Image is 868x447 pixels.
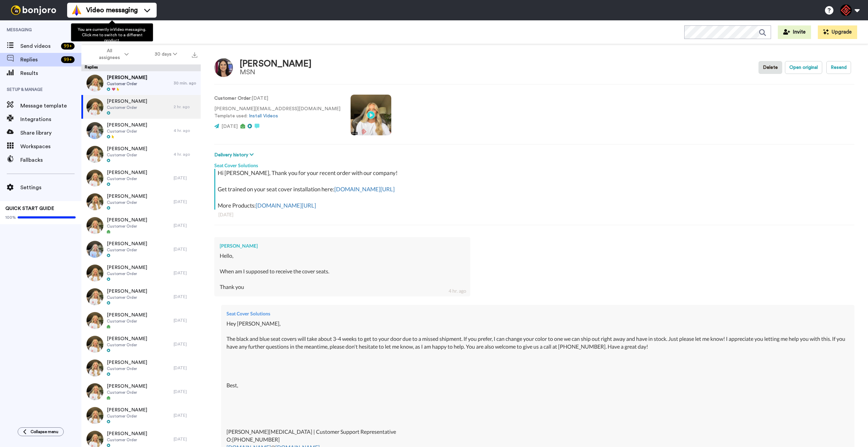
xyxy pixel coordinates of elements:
[174,152,197,157] div: 4 hr. ago
[81,190,201,214] a: [PERSON_NAME]Customer Order[DATE]
[107,98,147,105] span: [PERSON_NAME]
[107,74,147,81] span: [PERSON_NAME]
[86,265,103,281] img: 96e7cb33-0ad0-4b88-82f8-5b0011c9af66-thumb.jpg
[221,124,238,129] span: [DATE]
[81,309,201,332] a: [PERSON_NAME]Customer Order[DATE]
[174,342,197,347] div: [DATE]
[214,96,251,101] strong: Customer Order
[86,241,103,258] img: 69cb5289-6f68-4c42-9f23-daf942cf1056-thumb.jpg
[826,61,851,74] button: Resend
[240,59,312,69] div: [PERSON_NAME]
[81,404,201,427] a: [PERSON_NAME]Customer Order[DATE]
[107,390,147,395] span: Customer Order
[61,43,75,50] div: 99 +
[81,119,201,142] a: [PERSON_NAME]Customer Order4 hr. ago
[107,240,147,247] span: [PERSON_NAME]
[107,122,147,129] span: [PERSON_NAME]
[174,104,197,110] div: 2 hr. ago
[249,114,278,118] a: Install Videos
[20,102,81,110] span: Message template
[192,52,197,58] img: export.svg
[214,95,340,102] p: : [DATE]
[107,407,147,413] span: [PERSON_NAME]
[81,237,201,261] a: [PERSON_NAME]Customer Order[DATE]
[174,365,197,371] div: [DATE]
[174,389,197,394] div: [DATE]
[20,42,58,50] span: Send videos
[107,81,147,86] span: Customer Order
[449,288,466,294] div: 4 hr. ago
[81,71,201,95] a: [PERSON_NAME]Customer Order30 min. ago
[174,413,197,418] div: [DATE]
[174,80,197,86] div: 30 min. ago
[334,186,395,193] a: [DOMAIN_NAME][URL]
[81,64,201,71] div: Replies
[107,169,147,176] span: [PERSON_NAME]
[5,206,54,211] span: QUICK START GUIDE
[220,252,465,291] div: Hello, When am I supposed to receive the cover seats. Thank you
[214,151,256,159] button: Delivery history
[107,247,147,253] span: Customer Order
[20,69,81,77] span: Results
[142,48,190,60] button: 30 days
[86,193,103,210] img: 5921c57c-d912-45fb-99d0-ebe8e6ed9a37-thumb.jpg
[107,223,147,229] span: Customer Order
[18,427,64,436] button: Collapse menu
[71,5,82,16] img: vm-color.svg
[174,223,197,228] div: [DATE]
[81,285,201,309] a: [PERSON_NAME]Customer Order[DATE]
[174,175,197,181] div: [DATE]
[174,128,197,133] div: 4 hr. ago
[107,413,147,419] span: Customer Order
[107,200,147,205] span: Customer Order
[86,122,103,139] img: 654933cc-dacb-4231-b564-02dfa2f0c855-thumb.jpg
[107,105,147,110] span: Customer Order
[778,25,811,39] button: Invite
[81,356,201,380] a: [PERSON_NAME]Customer Order[DATE]
[81,166,201,190] a: [PERSON_NAME]Customer Order[DATE]
[107,288,147,295] span: [PERSON_NAME]
[107,342,147,348] span: Customer Order
[81,332,201,356] a: [PERSON_NAME]Customer Order[DATE]
[78,27,146,42] span: You are currently in Video messaging . Click me to switch to a different product.
[107,312,147,318] span: [PERSON_NAME]
[31,429,58,434] span: Collapse menu
[174,270,197,276] div: [DATE]
[20,183,81,192] span: Settings
[86,217,103,234] img: 3d5c8ce4-51f4-4b56-a874-141fb3aa49ed-thumb.jpg
[785,61,822,74] button: Open original
[86,288,103,305] img: be767059-a3c9-4639-ac7a-c5fb3334f861-thumb.jpg
[86,98,103,115] img: 57b2b76f-255b-4d0f-ab7a-9db47b412f13-thumb.jpg
[83,45,142,64] button: All assignees
[174,199,197,205] div: [DATE]
[20,156,81,164] span: Fallbacks
[107,264,147,271] span: [PERSON_NAME]
[107,176,147,181] span: Customer Order
[81,95,201,119] a: [PERSON_NAME]Customer Order2 hr. ago
[86,359,103,376] img: b7f6ba53-0367-41dc-a25e-fd20a2578b64-thumb.jpg
[81,142,201,166] a: [PERSON_NAME]Customer Order4 hr. ago
[174,318,197,323] div: [DATE]
[8,5,59,15] img: bj-logo-header-white.svg
[20,129,81,137] span: Share library
[220,242,465,249] div: [PERSON_NAME]
[107,430,147,437] span: [PERSON_NAME]
[107,359,147,366] span: [PERSON_NAME]
[61,56,75,63] div: 99 +
[758,61,782,74] button: Delete
[86,383,103,400] img: 33fd687a-a5bd-4596-9c58-d11a5fe506fd-thumb.jpg
[107,318,147,324] span: Customer Order
[20,56,58,64] span: Replies
[214,159,854,169] div: Seat Cover Solutions
[96,47,123,61] span: All assignees
[256,202,316,209] a: [DOMAIN_NAME][URL]
[86,75,103,92] img: df15f537-7590-4922-902a-a0f9944ab2ee-thumb.jpg
[20,115,81,123] span: Integrations
[107,383,147,390] span: [PERSON_NAME]
[174,247,197,252] div: [DATE]
[226,310,849,317] div: Seat Cover Solutions
[107,271,147,276] span: Customer Order
[218,211,850,218] div: [DATE]
[107,437,147,443] span: Customer Order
